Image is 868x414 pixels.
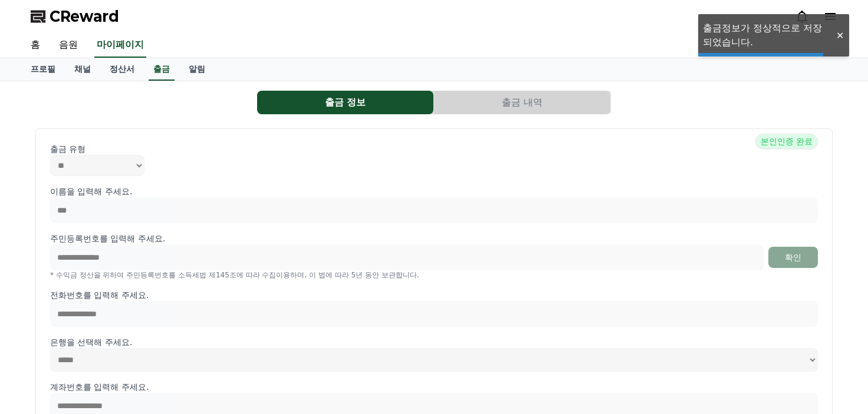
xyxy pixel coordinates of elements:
a: 음원 [50,33,87,58]
p: * 수익금 정산을 위하여 주민등록번호를 소득세법 제145조에 따라 수집이용하며, 이 법에 따라 5년 동안 보관합니다. [50,270,818,280]
span: 본인인증 완료 [755,134,818,149]
a: 프로필 [21,58,65,81]
a: 출금 정보 [257,91,434,114]
a: CReward [31,7,119,26]
p: 이름을 입력해 주세요. [50,186,818,197]
button: 출금 정보 [257,91,433,114]
button: 확인 [768,247,818,268]
a: 출금 [149,58,175,81]
p: 계좌번호를 입력해 주세요. [50,381,818,393]
p: 전화번호를 입력해 주세요. [50,289,818,301]
a: 알림 [179,58,215,81]
a: 마이페이지 [94,33,146,58]
a: 채널 [65,58,100,81]
span: CReward [50,7,119,26]
p: 은행을 선택해 주세요. [50,336,818,348]
button: 출금 내역 [434,91,610,114]
a: 홈 [21,33,50,58]
p: 주민등록번호를 입력해 주세요. [50,233,165,244]
a: 정산서 [100,58,144,81]
p: 출금 유형 [50,143,818,155]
